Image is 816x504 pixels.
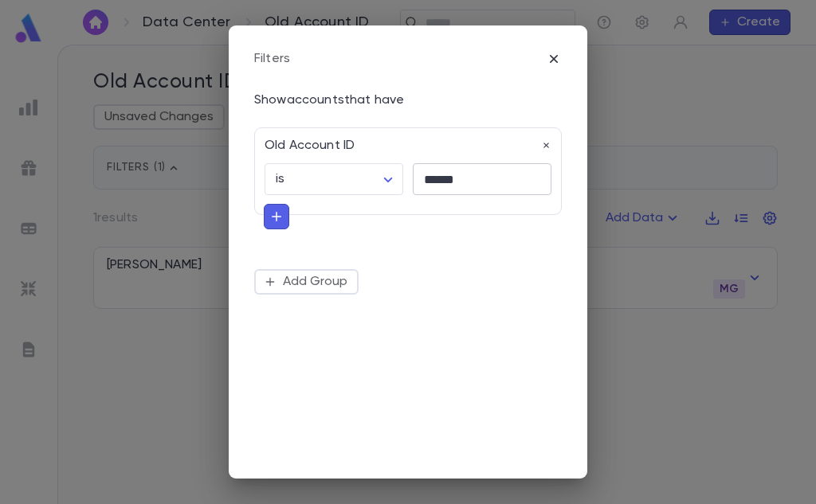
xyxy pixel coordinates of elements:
div: Show accounts that have [254,92,562,108]
div: Filters [254,51,290,67]
button: Add Group [254,269,359,295]
span: is [276,173,284,186]
div: is [265,164,403,195]
div: Old Account ID [255,128,551,154]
